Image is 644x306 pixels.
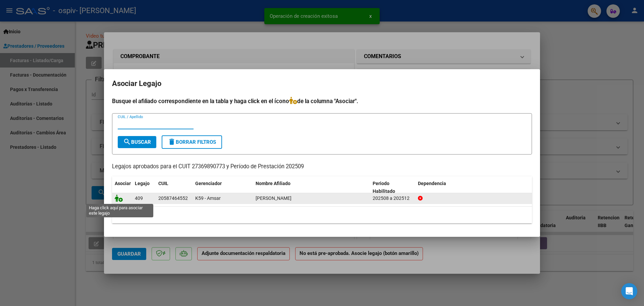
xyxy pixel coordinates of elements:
datatable-header-cell: Periodo Habilitado [370,176,415,199]
p: Legajos aprobados para el CUIT 27369890773 y Período de Prestación 202509 [112,163,532,171]
span: Nombre Afiliado [256,181,290,186]
datatable-header-cell: Dependencia [415,176,532,199]
mat-icon: search [123,138,131,146]
div: 1 registros [112,207,532,223]
span: 409 [135,195,143,201]
span: Asociar [115,181,131,186]
datatable-header-cell: Gerenciador [193,176,253,199]
span: Borrar Filtros [168,139,216,145]
span: K59 - Amsar [195,195,221,201]
div: 20587464552 [158,194,188,202]
h2: Asociar Legajo [112,77,532,90]
h4: Busque el afiliado correspondiente en la tabla y haga click en el ícono de la columna "Asociar". [112,97,532,105]
datatable-header-cell: Nombre Afiliado [253,176,370,199]
datatable-header-cell: Asociar [112,176,132,199]
span: Periodo Habilitado [373,181,395,194]
datatable-header-cell: Legajo [132,176,156,199]
div: 202508 a 202512 [373,194,413,202]
button: Buscar [118,136,156,148]
span: CUIL [158,181,168,186]
span: Gerenciador [195,181,222,186]
span: FERNANDEZ NOAH EITHAN [256,195,291,201]
button: Borrar Filtros [162,135,222,149]
span: Legajo [135,181,150,186]
mat-icon: delete [168,138,176,146]
span: Dependencia [418,181,446,186]
datatable-header-cell: CUIL [156,176,193,199]
span: Buscar [123,139,151,145]
div: Open Intercom Messenger [621,283,637,299]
